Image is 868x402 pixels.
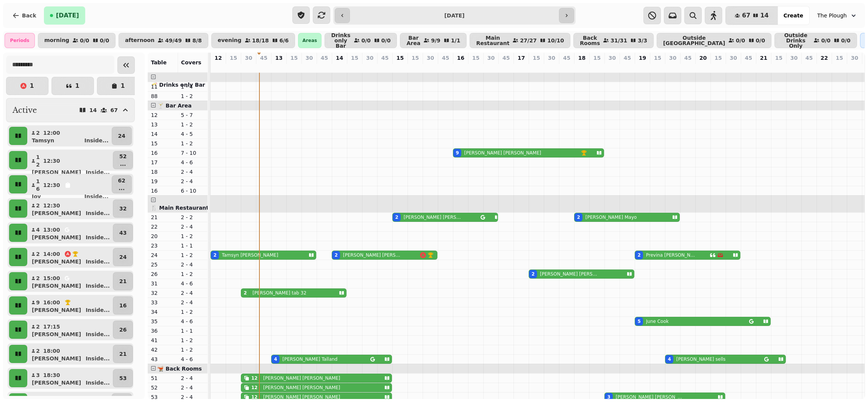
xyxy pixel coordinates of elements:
button: 53 [113,369,133,387]
p: Inside ... [84,193,109,200]
span: 14 [760,12,768,19]
p: 0 [594,63,600,71]
p: 0 [821,63,827,71]
p: Bar Area [406,35,420,46]
button: 1 [6,77,48,95]
p: 0 [836,63,842,71]
button: 413:00[PERSON_NAME]Inside... [29,224,111,242]
p: 62 [118,177,125,184]
p: 45 [806,54,813,62]
p: [PERSON_NAME] [PERSON_NAME] [540,271,599,277]
button: 212:30[PERSON_NAME]Inside... [29,199,111,218]
p: 0 / 0 [821,38,831,43]
button: afternoon49/498/8 [119,33,208,48]
p: [PERSON_NAME] [32,379,81,386]
p: 0 [291,63,297,71]
button: Collapse sidebar [117,56,135,74]
p: 2 - 4 [181,261,205,268]
p: June Cook [646,318,669,324]
p: 0 [351,63,358,71]
p: 0 [806,63,812,71]
p: 24 [118,132,125,140]
p: 49 / 49 [165,38,182,43]
button: Create [777,6,809,25]
p: 43 [119,229,126,237]
p: Joy [32,193,41,200]
p: 16:00 [43,299,60,306]
p: 20 [699,54,707,62]
button: The Plough [813,9,862,22]
p: 0 [564,63,570,71]
div: 3 [607,394,610,400]
p: 9 / 9 [431,38,440,43]
p: Inside ... [86,234,110,241]
p: 12 [214,54,222,62]
p: 88 [151,92,175,100]
p: 0 / 0 [736,38,745,43]
span: The Plough [817,12,847,19]
p: 27 / 27 [520,38,537,43]
div: 4 [668,356,671,362]
p: 15 [412,54,419,62]
p: 30 [851,54,858,62]
p: [PERSON_NAME] [PERSON_NAME] [616,394,685,400]
p: 0 [624,63,630,71]
button: Active1467 [6,98,135,122]
p: [PERSON_NAME] [32,282,81,290]
button: 214:00[PERSON_NAME]Inside... [29,248,111,266]
p: 67 [111,108,118,113]
p: 2 [336,63,342,71]
p: 26 [119,326,126,333]
p: 16 [151,149,175,157]
p: 18 / 18 [252,38,269,43]
p: 30 [790,54,798,62]
p: 23 [151,242,175,249]
button: 318:30[PERSON_NAME]Inside... [29,369,111,387]
p: 17:15 [43,323,60,330]
p: 19 [151,178,175,185]
p: 15 [775,54,782,62]
p: 22 [821,54,828,62]
button: 24 [113,248,133,266]
p: 0 / 0 [841,38,851,43]
p: 45 [442,54,449,62]
span: 🥂 Drinks only Bar [151,82,205,88]
p: [PERSON_NAME] [PERSON_NAME] [343,252,401,258]
p: 0 [715,63,721,71]
p: 0 [473,63,479,71]
p: 13 [275,54,283,62]
p: 2 [36,202,40,209]
p: 2 [533,63,539,71]
p: 15:00 [43,274,60,282]
div: 2 [531,271,534,277]
p: 0 / 0 [361,38,371,43]
p: 31 [151,280,175,287]
p: 2 - 4 [181,168,205,176]
p: 17 [518,54,525,62]
div: 2 [577,214,580,220]
button: Drinks only Bar0/00/0 [325,33,397,48]
p: 26 [151,270,175,278]
p: [PERSON_NAME] [32,209,81,217]
span: 🍸 Bar Area [157,103,191,109]
p: 6 / 6 [279,38,289,43]
p: 0 [745,63,751,71]
p: 4 [276,63,282,71]
p: 15 [654,54,661,62]
p: 18 [578,54,585,62]
p: 45 [563,54,570,62]
p: 0 [306,63,312,71]
p: [PERSON_NAME] sells [676,356,726,362]
div: 12 [251,375,258,381]
p: 0 [730,63,736,71]
p: 4 [36,226,40,234]
p: 2 [36,129,40,137]
p: 1 / 1 [451,38,461,43]
button: 1612:30JoyInside... [29,175,110,193]
p: Tamsyn [PERSON_NAME] [222,252,278,258]
button: 212:00TamsynInside... [29,127,110,145]
p: 0 [518,63,524,71]
p: 30 [366,54,373,62]
button: 43 [113,224,133,242]
button: morning0/00/0 [38,33,116,48]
